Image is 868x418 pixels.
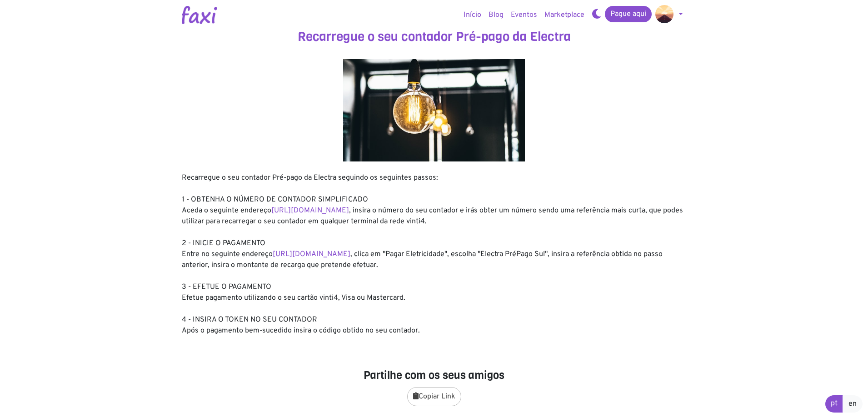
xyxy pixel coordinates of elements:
button: Copiar Link [407,387,461,406]
a: [URL][DOMAIN_NAME] [273,250,350,259]
a: en [843,395,863,413]
a: Pague aqui [605,6,652,22]
div: Recarregue o seu contador Pré-pago da Electra seguindo os seguintes passos: 1 - OBTENHA O NÚMERO ... [182,172,686,336]
a: Eventos [507,6,541,24]
h4: Partilhe com os seus amigos [182,369,686,382]
img: energy.jpg [343,59,525,161]
img: Logotipo Faxi Online [182,6,217,24]
a: Início [460,6,485,24]
a: Blog [485,6,507,24]
a: [URL][DOMAIN_NAME] [271,206,349,215]
a: Marketplace [541,6,588,24]
a: pt [825,395,843,413]
h3: Recarregue o seu contador Pré-pago da Electra [182,29,686,45]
